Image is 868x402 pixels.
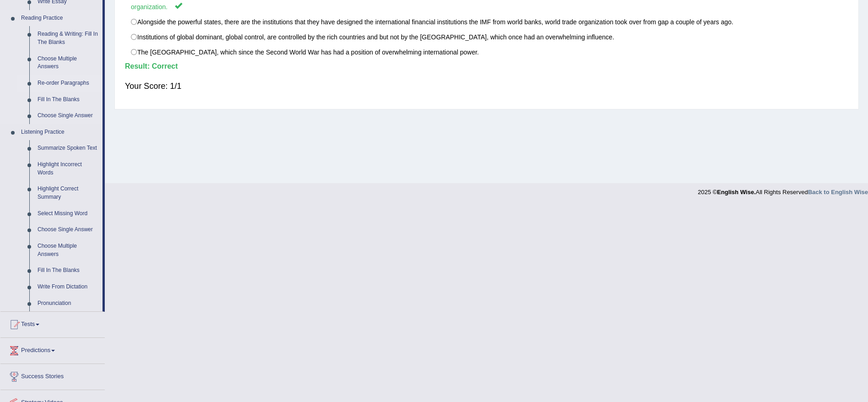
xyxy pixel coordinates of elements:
a: Select Missing Word [33,206,102,222]
a: Fill In The Blanks [33,262,102,279]
a: Choose Single Answer [33,222,102,238]
a: Write From Dictation [33,279,102,295]
a: Re-order Paragraphs [33,75,102,92]
a: Success Stories [0,364,105,387]
a: Summarize Spoken Text [33,140,102,157]
a: Choose Single Answer [33,108,102,124]
a: Tests [0,312,105,335]
label: The [GEOGRAPHIC_DATA], which since the Second World War has had a position of overwhelming intern... [125,44,848,60]
a: Fill In The Blanks [33,92,102,108]
a: Highlight Incorrect Words [33,157,102,181]
h4: Result: [125,62,848,71]
strong: English Wise. [717,189,755,196]
a: Listening Practice [17,124,102,141]
a: Reading Practice [17,10,102,27]
a: Choose Multiple Answers [33,238,102,262]
label: Institutions of global dominant, global control, are controlled by the rich countries and but not... [125,29,848,45]
a: Reading & Writing: Fill In The Blanks [33,26,102,50]
a: Pronunciation [33,295,102,312]
a: Predictions [0,338,105,361]
label: Alongside the powerful states, there are the institutions that they have designed the internation... [125,14,848,30]
a: Highlight Correct Summary [33,181,102,205]
div: 2025 © All Rights Reserved [698,183,868,196]
a: Choose Multiple Answers [33,51,102,75]
div: Your Score: 1/1 [125,75,848,97]
a: Back to English Wise [808,189,868,196]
